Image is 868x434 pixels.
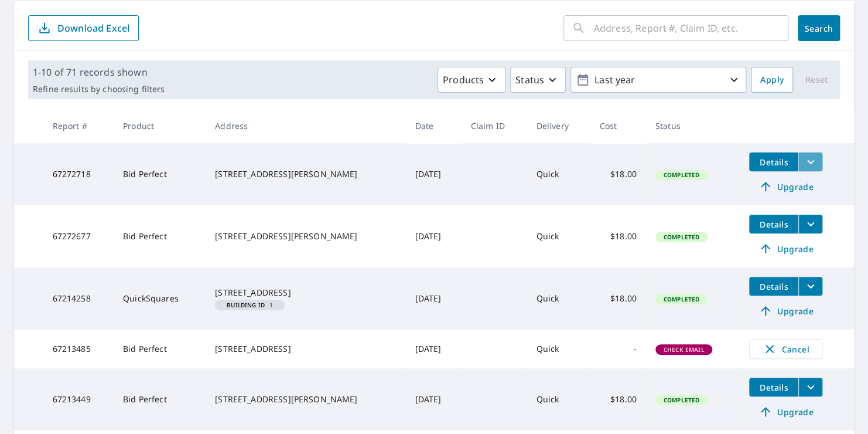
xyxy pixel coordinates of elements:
button: detailsBtn-67213449 [749,378,798,396]
span: Cancel [761,342,810,356]
button: Cancel [749,339,822,359]
span: Search [807,23,831,34]
td: Quick [527,368,590,430]
td: $18.00 [590,205,645,267]
span: Details [756,219,791,230]
span: Details [756,281,791,292]
td: 67213485 [43,330,114,368]
button: filesDropdownBtn-67213449 [798,378,822,396]
p: Last year [590,70,727,90]
td: 67272718 [43,143,114,205]
p: Products [443,73,484,87]
td: Quick [527,143,590,205]
td: 67214258 [43,267,114,330]
td: [DATE] [405,330,461,368]
button: filesDropdownBtn-67272677 [798,215,822,233]
td: Bid Perfect [114,205,206,267]
div: [STREET_ADDRESS][PERSON_NAME] [215,230,396,242]
span: 1 [220,302,280,308]
button: Search [798,15,840,41]
th: Product [114,108,206,143]
p: 1-10 of 71 records shown [33,65,165,79]
button: detailsBtn-67214258 [749,277,798,296]
button: Last year [570,67,746,93]
th: Cost [590,108,645,143]
span: Upgrade [756,179,815,194]
td: [DATE] [405,143,461,205]
th: Date [405,108,461,143]
button: Status [510,67,566,93]
a: Upgrade [749,402,822,421]
td: Quick [527,330,590,368]
td: [DATE] [405,267,461,330]
span: Completed [657,396,706,404]
td: - [590,330,645,368]
td: 67213449 [43,368,114,430]
input: Address, Report #, Claim ID, etc. [594,12,788,45]
div: [STREET_ADDRESS][PERSON_NAME] [215,168,396,180]
td: [DATE] [405,368,461,430]
span: Upgrade [756,304,815,318]
span: Upgrade [756,405,815,419]
td: Bid Perfect [114,368,206,430]
span: Details [756,157,791,168]
td: $18.00 [590,143,645,205]
th: Status [646,108,740,143]
div: [STREET_ADDRESS][PERSON_NAME] [215,394,396,405]
button: Apply [751,67,793,93]
th: Delivery [527,108,590,143]
span: Upgrade [756,242,815,256]
div: [STREET_ADDRESS] [215,287,396,299]
div: [STREET_ADDRESS] [215,343,396,355]
button: detailsBtn-67272718 [749,152,798,171]
span: Completed [657,233,706,241]
td: Quick [527,205,590,267]
p: Refine results by choosing filters [33,84,165,94]
span: Check Email [657,345,712,354]
td: $18.00 [590,267,645,330]
td: [DATE] [405,205,461,267]
a: Upgrade [749,239,822,258]
a: Upgrade [749,177,822,196]
th: Address [206,108,405,143]
button: filesDropdownBtn-67214258 [798,277,822,296]
th: Claim ID [462,108,527,143]
td: Bid Perfect [114,143,206,205]
span: Completed [657,171,706,179]
a: Upgrade [749,301,822,320]
td: QuickSquares [114,267,206,330]
th: Report # [43,108,114,143]
span: Apply [760,73,784,87]
button: detailsBtn-67272677 [749,215,798,233]
td: Bid Perfect [114,330,206,368]
td: $18.00 [590,368,645,430]
p: Status [515,73,544,87]
span: Details [756,382,791,393]
button: filesDropdownBtn-67272718 [798,152,822,171]
span: Completed [657,295,706,303]
button: Products [438,67,505,93]
td: Quick [527,267,590,330]
p: Download Excel [57,22,129,35]
em: Building ID [227,302,265,308]
td: 67272677 [43,205,114,267]
button: Download Excel [28,15,139,41]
